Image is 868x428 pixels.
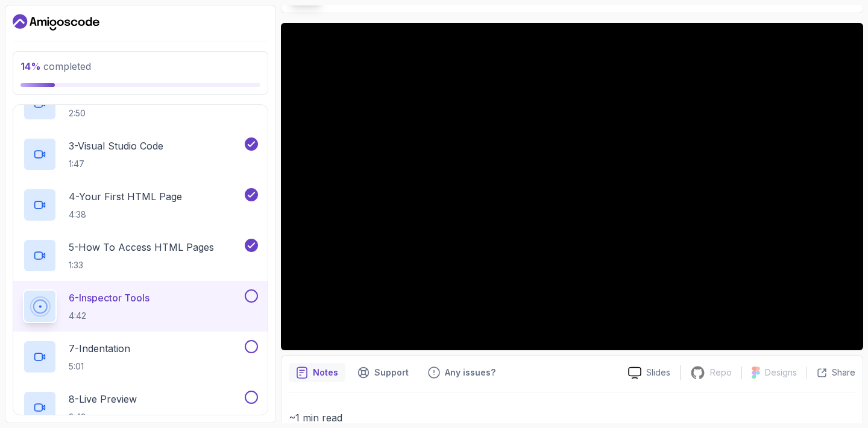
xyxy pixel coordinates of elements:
[69,392,137,406] p: 8 - Live Preview
[69,209,182,221] p: 4:38
[421,363,503,382] button: Feedback button
[765,367,797,379] p: Designs
[618,367,680,379] a: Slides
[69,411,137,423] p: 2:48
[13,13,99,32] a: Dashboard
[350,363,416,382] button: Support button
[445,367,495,379] p: Any issues?
[23,391,258,424] button: 8-Live Preview2:48
[807,367,855,379] button: Share
[23,137,258,171] button: 3-Visual Studio Code1:47
[69,360,130,373] p: 5:01
[23,188,258,222] button: 4-Your First HTML Page4:38
[69,259,214,271] p: 1:33
[23,289,258,323] button: 6-Inspector Tools4:42
[646,367,670,379] p: Slides
[69,158,163,170] p: 1:47
[69,107,194,119] p: 2:50
[23,239,258,272] button: 5-How To Access HTML Pages1:33
[289,409,855,426] p: ~1 min read
[374,367,409,379] p: Support
[69,310,149,322] p: 4:42
[20,60,41,72] span: 14 %
[69,240,214,254] p: 5 - How To Access HTML Pages
[69,139,163,153] p: 3 - Visual Studio Code
[832,367,855,379] p: Share
[69,291,149,305] p: 6 - Inspector Tools
[313,367,338,379] p: Notes
[23,340,258,374] button: 7-Indentation5:01
[710,367,732,379] p: Repo
[289,363,345,382] button: notes button
[20,60,91,72] span: completed
[281,23,863,350] iframe: 7 - Inspector Tools
[69,189,182,204] p: 4 - Your First HTML Page
[69,341,130,356] p: 7 - Indentation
